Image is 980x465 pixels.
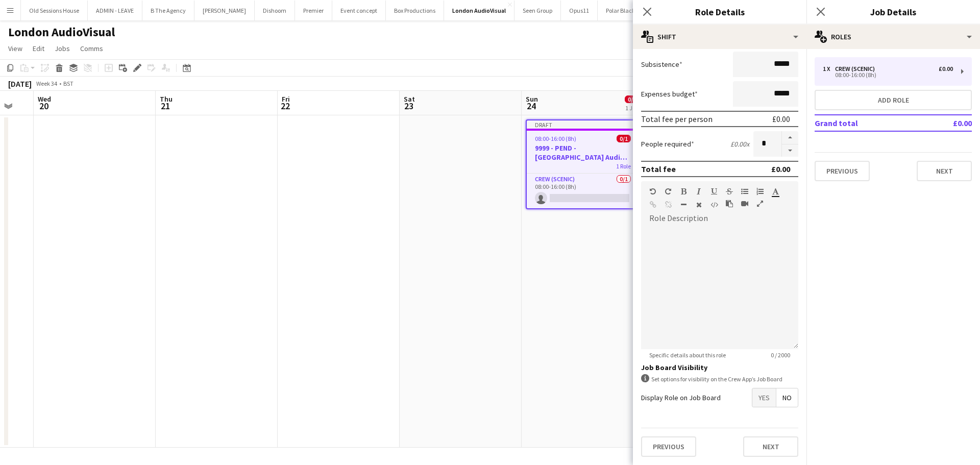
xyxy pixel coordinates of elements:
button: Underline [710,187,718,195]
button: ADMIN - LEAVE [88,1,142,20]
div: 1 Job [625,104,639,112]
span: 22 [280,100,290,112]
span: 23 [402,100,415,112]
label: People required [641,139,694,149]
span: Week 34 [34,80,59,87]
button: Dishoom [255,1,295,20]
span: View [8,44,22,53]
span: 0/1 [617,135,631,142]
button: Text Color [772,187,779,195]
div: Crew (Scenic) [835,65,879,72]
button: Redo [665,187,672,195]
button: Next [917,161,972,181]
span: Thu [160,94,173,104]
div: [DATE] [8,79,32,89]
button: Italic [695,187,702,195]
div: £0.00 [772,114,790,124]
span: No [776,388,798,407]
span: Comms [80,44,103,53]
span: 21 [158,100,173,112]
label: Display Role on Job Board [641,393,721,402]
span: Sat [404,94,415,104]
button: Fullscreen [756,200,764,208]
button: Premier [295,1,332,20]
button: Box Productions [386,1,444,20]
button: HTML Code [710,201,718,209]
a: Edit [29,42,48,55]
label: Subsistence [641,60,682,69]
button: Insert video [741,200,748,208]
button: Strikethrough [726,187,733,195]
div: 1 x [823,65,835,72]
h3: Job Board Visibility [641,363,798,372]
button: Polar Black [598,1,644,20]
button: Horizontal Line [680,201,687,209]
span: 24 [524,100,538,112]
div: Draft [527,120,639,129]
button: Undo [649,187,656,195]
button: Opus11 [561,1,598,20]
button: Bold [680,187,687,195]
div: Set options for visibility on the Crew App’s Job Board [641,374,798,384]
button: London AudioVisual [444,1,514,20]
td: £0.00 [923,115,972,131]
button: [PERSON_NAME] [194,1,255,20]
button: Previous [815,161,870,181]
span: Fri [282,94,290,104]
span: Yes [752,388,776,407]
button: B The Agency [142,1,194,20]
app-card-role: Crew (Scenic)0/108:00-16:00 (8h) [527,174,639,208]
div: 08:00-16:00 (8h) [823,72,953,78]
span: 0/1 [625,95,639,103]
div: £0.00 [771,164,790,174]
button: Clear Formatting [695,201,702,209]
span: 1 Role [616,162,631,170]
a: Jobs [51,42,74,55]
div: Roles [806,25,980,49]
div: £0.00 x [730,139,749,149]
a: View [4,42,27,55]
span: 08:00-16:00 (8h) [535,135,576,142]
button: Next [743,436,798,457]
h3: Role Details [633,5,806,18]
a: Comms [76,42,107,55]
div: £0.00 [939,65,953,72]
app-job-card: Draft08:00-16:00 (8h)0/19999 - PEND - [GEOGRAPHIC_DATA] Audio Visual1 RoleCrew (Scenic)0/108:00-1... [526,119,640,209]
button: Paste as plain text [726,200,733,208]
td: Grand total [815,115,923,131]
div: Total fee [641,164,676,174]
button: Decrease [782,144,798,157]
span: Wed [38,94,51,104]
h3: 9999 - PEND - [GEOGRAPHIC_DATA] Audio Visual [527,143,639,162]
span: Specific details about this role [641,351,734,359]
h1: London AudioVisual [8,25,115,40]
button: Old Sessions House [21,1,88,20]
button: Seen Group [514,1,561,20]
div: Total fee per person [641,114,713,124]
label: Expenses budget [641,89,698,99]
button: Add role [815,90,972,110]
div: Shift [633,25,806,49]
span: 20 [36,100,51,112]
button: Event concept [332,1,386,20]
button: Previous [641,436,696,457]
span: 0 / 2000 [763,351,798,359]
button: Unordered List [741,187,748,195]
span: Jobs [55,44,70,53]
div: BST [63,80,73,87]
button: Ordered List [756,187,764,195]
span: Sun [526,94,538,104]
button: Increase [782,131,798,144]
span: Edit [33,44,44,53]
h3: Job Details [806,5,980,18]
